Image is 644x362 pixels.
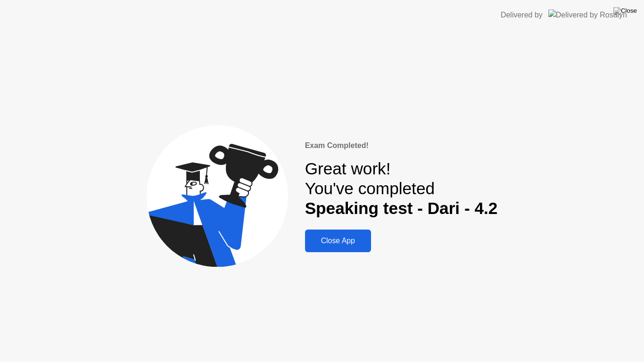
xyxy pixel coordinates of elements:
div: Delivered by [501,9,543,21]
div: Close App [308,237,368,245]
div: Exam Completed! [305,140,498,151]
img: Close [613,7,637,15]
img: Delivered by Rosalyn [548,9,627,20]
div: Great work! You've completed [305,159,498,219]
b: Speaking test - Dari - 4.2 [305,199,498,217]
button: Close App [305,230,371,252]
